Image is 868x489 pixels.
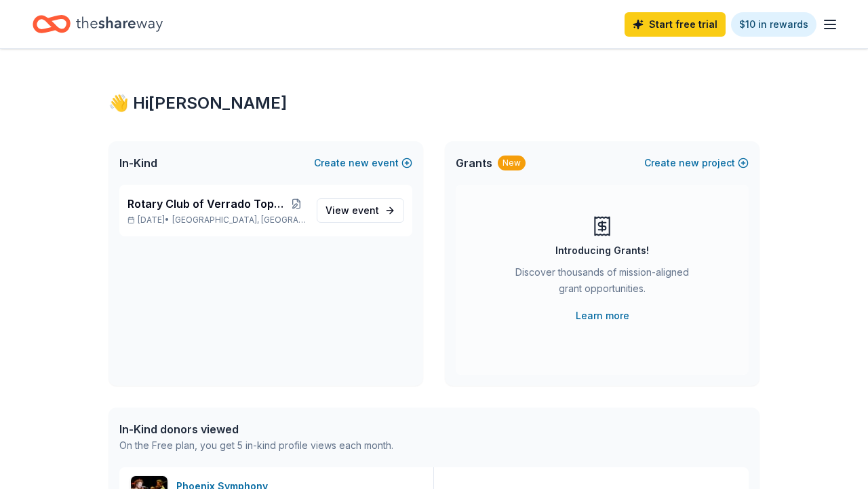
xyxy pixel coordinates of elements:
span: new [679,155,699,171]
div: Discover thousands of mission-aligned grant opportunities. [510,264,694,302]
span: Rotary Club of Verrado TopGolf Fundraiser [127,196,287,212]
div: Introducing Grants! [555,242,649,259]
button: Createnewproject [644,155,749,171]
span: new [349,155,369,171]
a: Start free trial [625,12,726,37]
div: New [498,156,526,170]
a: Learn more [576,308,629,324]
p: [DATE] • [127,215,306,225]
div: On the Free plan, you get 5 in-kind profile views each month. [119,437,393,454]
span: In-Kind [119,155,157,171]
span: View [325,202,379,219]
a: Home [33,8,163,40]
button: Createnewevent [314,155,412,171]
a: View event [317,198,404,223]
span: [GEOGRAPHIC_DATA], [GEOGRAPHIC_DATA] [172,215,306,225]
span: Grants [456,155,492,171]
a: $10 in rewards [731,12,816,37]
div: 👋 Hi [PERSON_NAME] [108,92,759,114]
span: event [352,204,379,216]
div: In-Kind donors viewed [119,421,393,437]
